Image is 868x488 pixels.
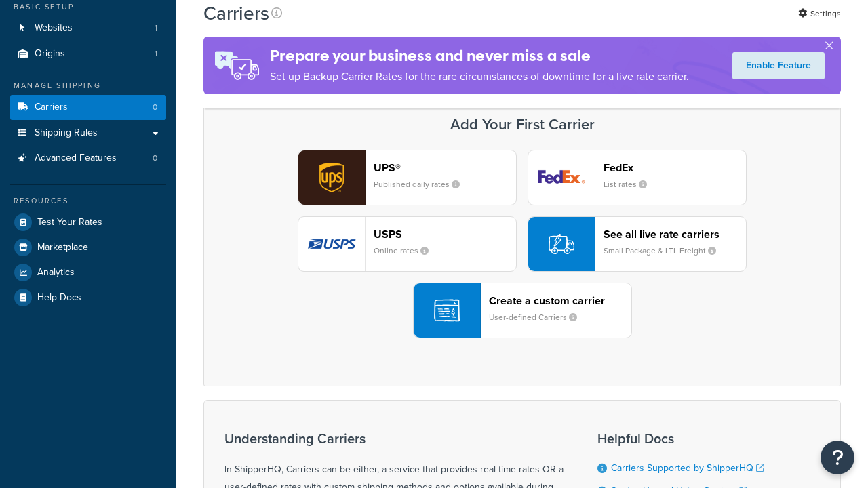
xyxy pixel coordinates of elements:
span: Help Docs [37,292,81,304]
li: Websites [10,16,166,41]
span: 1 [155,22,157,34]
a: Help Docs [10,285,166,310]
h3: Understanding Carriers [224,431,564,446]
li: Carriers [10,95,166,120]
span: 0 [153,102,157,113]
h4: Prepare your business and never miss a sale [270,45,689,67]
small: Online rates [374,245,439,257]
li: Origins [10,41,166,66]
a: Origins 1 [10,41,166,66]
header: FedEx [604,161,746,174]
img: usps logo [298,217,365,271]
span: Marketplace [37,242,88,253]
a: Advanced Features 0 [10,146,166,171]
header: UPS® [374,161,516,174]
span: Origins [35,48,65,60]
img: icon-carrier-liverate-becf4550.svg [549,231,574,257]
li: Advanced Features [10,146,166,171]
a: Settings [798,4,841,23]
a: Websites 1 [10,16,166,41]
div: Basic Setup [10,1,166,13]
button: usps logoUSPSOnline rates [298,216,517,272]
button: Open Resource Center [821,441,854,474]
a: Enable Feature [732,52,825,79]
img: fedEx logo [528,150,595,205]
h3: Helpful Docs [597,431,774,446]
small: User-defined Carriers [489,311,588,323]
a: Marketplace [10,235,166,260]
span: 0 [153,152,157,164]
span: Analytics [37,267,75,279]
img: ad-rules-rateshop-fe6ec290ccb7230408bd80ed9643f0289d75e0ffd9eb532fc0e269fcd187b520.png [203,37,270,94]
button: fedEx logoFedExList rates [528,150,747,205]
h3: Add Your First Carrier [218,117,827,133]
div: Resources [10,195,166,207]
button: See all live rate carriersSmall Package & LTL Freight [528,216,747,272]
span: Carriers [35,102,68,113]
header: See all live rate carriers [604,228,746,241]
button: Create a custom carrierUser-defined Carriers [413,283,632,338]
span: Advanced Features [35,152,117,164]
small: Published daily rates [374,178,471,190]
a: Carriers Supported by ShipperHQ [611,461,764,475]
header: USPS [374,228,516,241]
img: ups logo [298,150,365,205]
a: Shipping Rules [10,121,166,146]
a: Analytics [10,260,166,285]
small: List rates [604,178,658,190]
span: 1 [155,48,157,60]
button: ups logoUPS®Published daily rates [298,150,517,205]
img: icon-carrier-custom-c93b8a24.svg [434,298,460,323]
a: Carriers 0 [10,95,166,120]
a: Test Your Rates [10,210,166,235]
span: Websites [35,22,73,34]
small: Small Package & LTL Freight [604,245,727,257]
p: Set up Backup Carrier Rates for the rare circumstances of downtime for a live rate carrier. [270,67,689,86]
span: Shipping Rules [35,127,98,139]
span: Test Your Rates [37,217,102,228]
header: Create a custom carrier [489,294,631,307]
div: Manage Shipping [10,80,166,91]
